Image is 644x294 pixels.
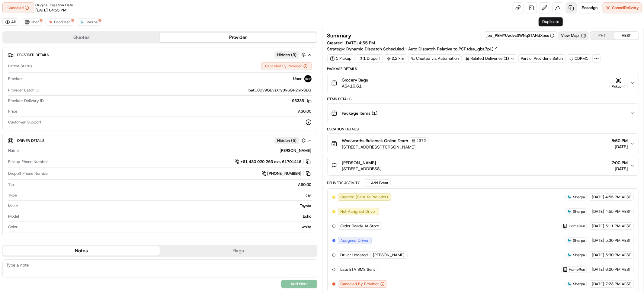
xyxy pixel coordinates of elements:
[603,2,642,13] button: CancelDelivery
[610,84,628,89] div: Pickup
[579,2,600,13] button: Reassign
[592,223,604,229] span: [DATE]
[21,214,312,219] div: Echo
[605,209,631,214] span: 4:55 PM AEST
[573,238,585,243] span: Sherpa
[327,97,639,101] div: Items Details
[35,8,66,13] span: [DATE] 04:55 PM
[235,158,312,165] a: +61 480 020 263 ext. 61701416
[341,223,379,229] span: Order Ready At Store
[8,203,18,209] span: Make
[274,51,307,59] button: Hidden (3)
[2,2,34,13] div: Canceled
[327,33,352,38] h3: Summary
[592,252,604,258] span: [DATE]
[341,281,379,287] span: Canceled By Provider
[8,50,312,60] button: Provider DetailsHidden (3)
[160,246,316,256] button: Flags
[20,203,312,209] div: Toyota
[8,136,312,145] button: Driver DetailsHidden (5)
[54,20,71,24] span: DoorDash
[342,110,378,116] span: Package Items ( 1 )
[592,267,604,272] span: [DATE]
[25,20,30,24] img: uber-new-logo.jpeg
[327,181,360,185] div: Delivery Activity
[8,171,49,176] span: Dropoff Phone Number
[567,209,572,214] img: sherpa_logo.png
[341,209,376,214] span: Not Assigned Driver
[298,109,312,114] span: A$0.00
[268,171,302,176] span: [PHONE_NUMBER]
[328,156,639,175] button: [PERSON_NAME][STREET_ADDRESS]7:00 PM[DATE]
[342,77,368,83] span: Grocery Bags
[17,138,44,143] span: Driver Details
[3,33,160,42] button: Quotes
[45,18,73,26] button: DoorDash
[610,77,628,89] button: Pickup
[327,54,354,63] div: 1 Pickup
[261,62,312,70] button: Canceled By Provider
[3,246,160,256] button: Notes
[590,32,614,40] button: PHT
[8,214,19,219] span: Model
[582,5,598,11] span: Reassign
[567,54,591,63] div: CDPM1
[31,20,39,24] span: Uber
[261,170,312,177] button: [PHONE_NUMBER]
[364,179,391,187] button: Add Event
[160,33,316,42] button: Provider
[8,76,23,81] span: Provider
[277,52,296,58] span: Hidden ( 3 )
[241,159,302,165] span: +61 480 020 263 ext. 61701416
[8,120,41,125] span: Customer Support
[342,138,409,144] span: Woolworths Bullcreek Online Team
[347,46,494,52] span: Dynamic Dispatch Scheduled - Auto Dispatch Relative to PST (dss_gbz7pL)
[611,160,628,166] span: 7:00 PM
[8,98,44,104] span: Provider Delivery ID
[8,63,32,69] span: Latest Status
[328,73,639,93] button: Grocery BagsA$419.61Pickup
[8,224,18,230] span: Color
[605,267,631,272] span: 6:20 PM AEST
[293,76,302,81] span: Uber
[341,267,375,272] span: Late ETA SMS Sent
[292,98,312,104] button: 9333B
[328,104,639,123] button: Package Items (1)
[356,54,383,63] div: 1 Dropoff
[611,144,628,150] span: [DATE]
[328,134,639,154] button: Woolworths Bullcreek Online Team4372[STREET_ADDRESS][PERSON_NAME]5:50 PM[DATE]
[342,144,428,150] span: [STREET_ADDRESS][PERSON_NAME]
[327,46,498,52] div: Strategy:
[8,159,48,165] span: Pickup Phone Number
[558,31,589,40] button: View Map
[567,195,572,200] img: sherpa_logo.png
[592,281,604,287] span: [DATE]
[573,282,585,286] span: Sherpa
[19,193,312,198] div: car
[592,238,604,243] span: [DATE]
[409,54,462,63] a: Created via Automation
[86,20,98,24] span: Sherpa
[347,46,498,52] a: Dynamic Dispatch Scheduled - Auto Dispatch Relative to PST (dss_gbz7pL)
[342,166,382,172] span: [STREET_ADDRESS]
[487,33,554,38] div: job_PEMYUwdvs3WNqSTANdXbos
[539,17,563,26] div: Duplicate
[611,166,628,172] span: [DATE]
[327,66,639,71] div: Package Details
[341,238,369,243] span: Assigned Driver
[463,54,517,63] div: Related Deliveries (1)
[605,252,631,258] span: 5:30 PM AEST
[373,252,405,258] span: [PERSON_NAME]
[8,88,39,93] span: Provider Batch ID
[22,18,42,26] button: Uber
[605,194,631,200] span: 4:55 PM AEST
[341,252,368,258] span: Driver Updated
[573,195,585,200] span: Sherpa
[16,182,312,187] div: A$0.00
[611,138,628,144] span: 5:50 PM
[605,223,631,229] span: 5:11 PM AEST
[8,182,14,187] span: Tip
